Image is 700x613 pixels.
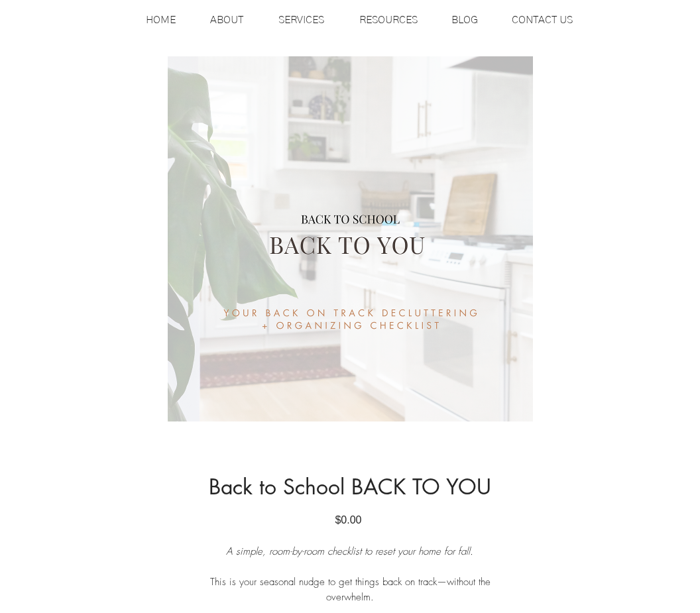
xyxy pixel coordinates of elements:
img: Back to School BACK TO YOU [25,56,675,421]
p: RESOURCES [353,10,424,30]
a: RESOURCES [331,10,424,30]
nav: Site [119,10,579,30]
a: ABOUT [182,10,250,30]
a: CONTACT US [485,10,579,30]
span: $0.00 [335,514,361,526]
p: CONTACT US [505,10,579,30]
p: SERVICES [272,10,331,30]
em: A simple, room-by-room checklist to reset your home for fall. [226,545,474,558]
p: ABOUT [204,10,250,30]
p: BLOG [445,10,485,30]
a: SERVICES [250,10,331,30]
p: This is your seasonal nudge to get things back on track—without the overwhelm. [191,575,509,605]
a: HOME [119,10,182,30]
h1: Back to School BACK TO YOU [38,474,662,500]
p: HOME [139,10,182,30]
a: BLOG [424,10,485,30]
